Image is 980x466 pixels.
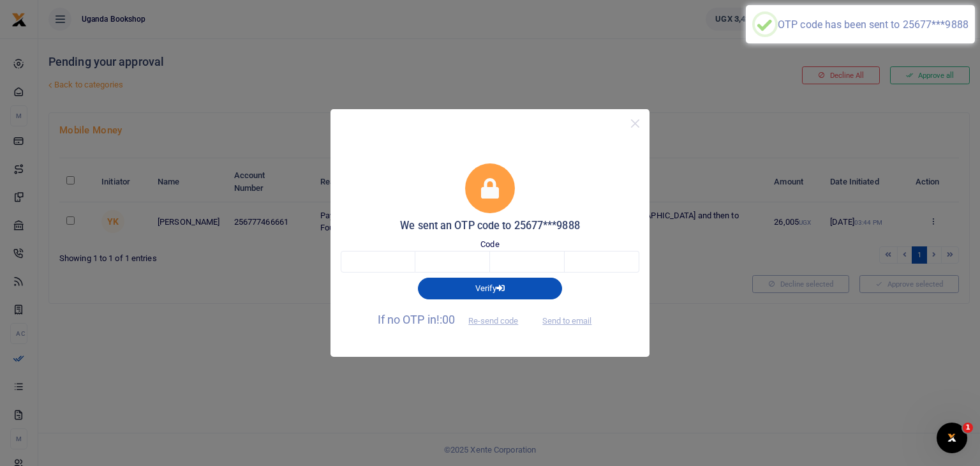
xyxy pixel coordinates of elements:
iframe: Intercom live chat [937,423,967,453]
h5: We sent an OTP code to 25677***9888 [341,220,639,232]
label: Code [480,238,499,251]
span: 1 [963,423,973,433]
button: Close [626,114,644,133]
span: If no OTP in [378,313,530,326]
span: !:00 [436,313,455,326]
button: Verify [418,278,562,299]
div: OTP code has been sent to 25677***9888 [778,19,969,31]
